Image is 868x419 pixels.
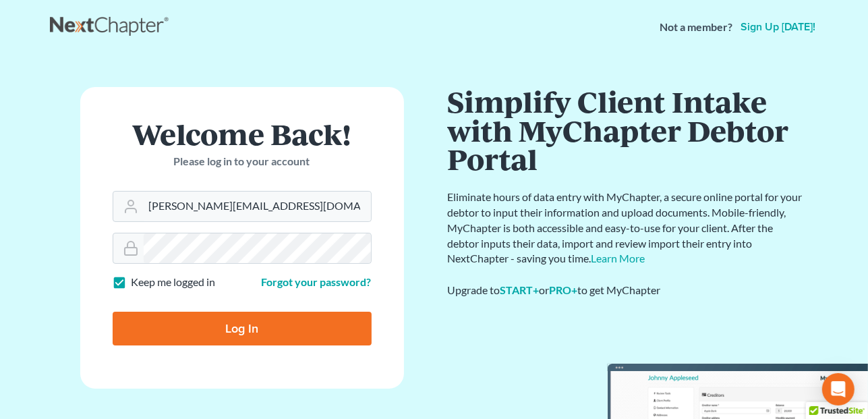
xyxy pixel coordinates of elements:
strong: Not a member? [660,20,733,35]
input: Email Address [144,192,371,221]
div: Open Intercom Messenger [822,373,855,406]
label: Keep me logged in [132,275,216,290]
p: Eliminate hours of data entry with MyChapter, a secure online portal for your debtor to input the... [448,190,805,267]
a: PRO+ [550,283,578,296]
a: Learn More [591,252,645,264]
div: Upgrade to or to get MyChapter [448,283,805,298]
p: Please log in to your account [113,154,372,169]
h1: Simplify Client Intake with MyChapter Debtor Portal [448,87,805,173]
h1: Welcome Back! [113,119,372,148]
input: Log In [113,312,372,345]
a: START+ [500,283,540,296]
a: Forgot your password? [262,275,372,288]
a: Sign up [DATE]! [739,22,819,32]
